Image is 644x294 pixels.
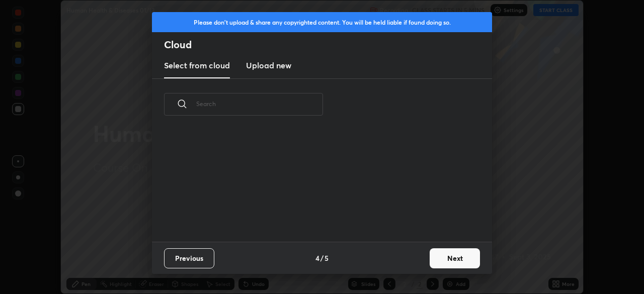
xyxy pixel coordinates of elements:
h4: 5 [325,253,329,263]
h3: Upload new [246,59,291,71]
h4: 4 [315,253,319,263]
h2: Cloud [164,38,492,51]
button: Previous [164,248,214,268]
h3: Select from cloud [164,59,230,71]
input: Search [196,82,323,125]
button: Next [430,248,480,268]
div: Please don't upload & share any copyrighted content. You will be held liable if found doing so. [152,12,492,32]
h4: / [320,253,324,263]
